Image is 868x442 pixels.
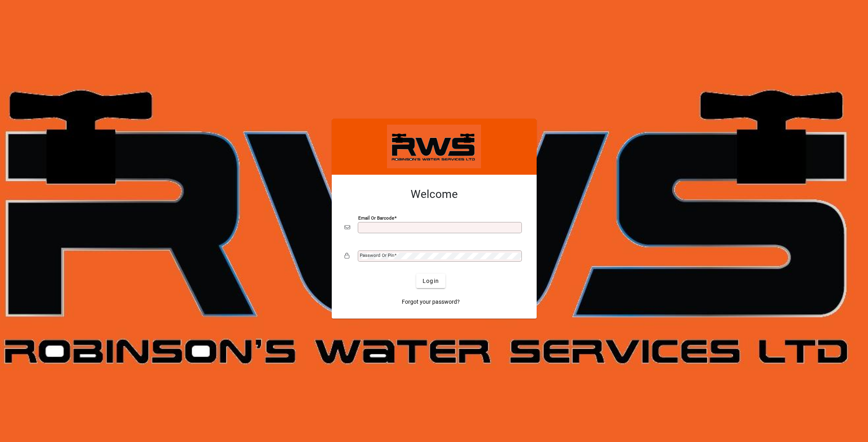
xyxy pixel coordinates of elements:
span: Login [423,277,439,285]
button: Login [416,274,445,288]
span: Forgot your password? [402,298,460,306]
h2: Welcome [345,188,524,201]
mat-label: Email or Barcode [358,215,394,221]
a: Forgot your password? [399,295,463,309]
mat-label: Password or Pin [360,252,394,258]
